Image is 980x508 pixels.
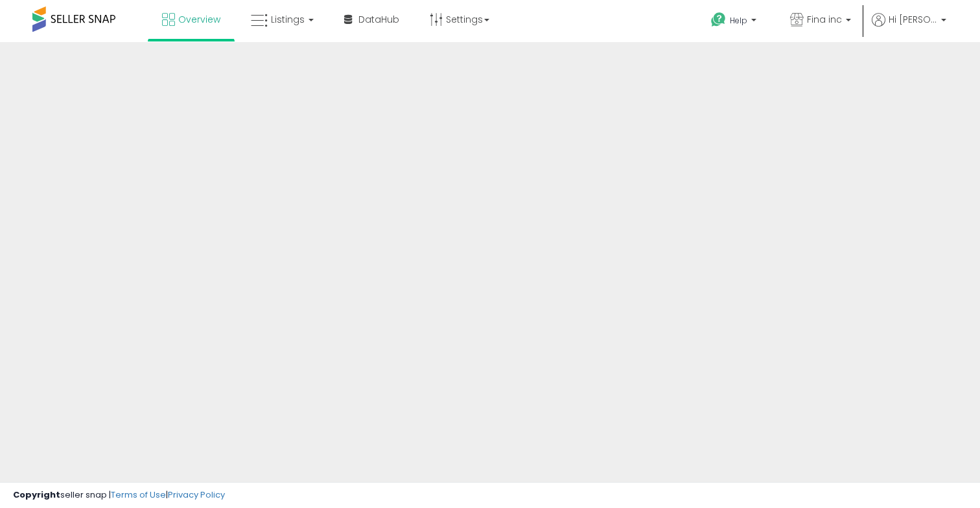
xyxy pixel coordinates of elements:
[730,15,747,26] span: Help
[13,489,60,501] strong: Copyright
[178,13,220,26] span: Overview
[872,13,946,42] a: Hi [PERSON_NAME]
[710,12,727,28] i: Get Help
[168,489,225,501] a: Privacy Policy
[889,13,937,26] span: Hi [PERSON_NAME]
[13,489,225,502] div: seller snap | |
[111,489,166,501] a: Terms of Use
[701,2,769,42] a: Help
[807,13,842,26] span: Fina inc
[358,13,399,26] span: DataHub
[271,13,305,26] span: Listings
